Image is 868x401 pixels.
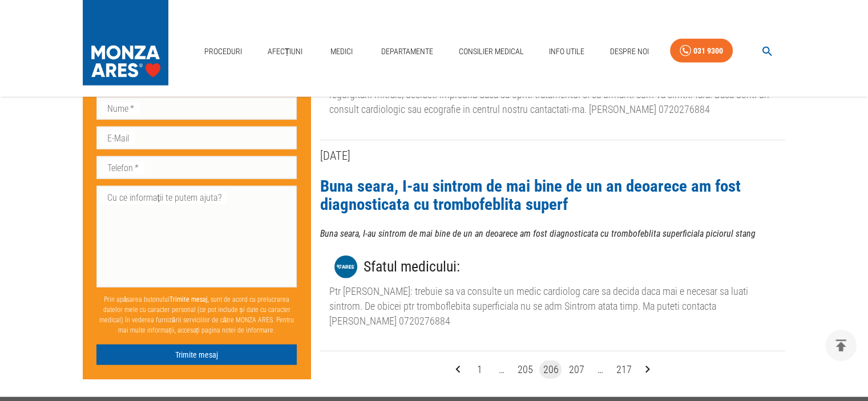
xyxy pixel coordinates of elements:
div: Ptr [PERSON_NAME]: trebuie sa va consulte un medic cardiolog care sa decida daca mai e necesar sa... [329,284,776,328]
button: page 206 [539,361,562,379]
button: Go to page 1 [470,361,488,379]
button: Go to page 207 [565,361,587,379]
a: 031 9300 [670,39,733,63]
a: Buna seara, I-au sintrom de mai bine de un an deoarece am fost diagnosticata cu trombofeblita superf [320,176,740,214]
a: Info Utile [544,40,589,63]
a: Proceduri [200,40,247,63]
span: [DATE] [320,149,350,163]
a: Departamente [377,40,438,63]
button: Go to page 205 [514,361,536,379]
button: Go to page 217 [612,361,635,379]
h3: Sfatul medicului : [363,255,459,278]
a: Despre Noi [605,40,653,63]
button: Trimite mesaj [96,345,297,366]
p: Prin apăsarea butonului , sunt de acord cu prelucrarea datelor mele cu caracter personal (ce pot ... [96,290,297,340]
p: Buna seara, I-au sintrom de mai bine de un an deoarece am fost diagnosticata cu trombofeblita sup... [320,227,785,241]
button: MONZA ARESSfatul medicului:Ptr [PERSON_NAME]: trebuie sa va consulte un medic cardiolog care sa d... [320,241,785,337]
b: Trimite mesaj [169,295,208,303]
nav: pagination navigation [447,361,658,379]
a: Afecțiuni [263,40,308,63]
button: delete [825,330,857,361]
button: Go to next page [638,361,656,379]
button: Go to previous page [449,361,467,379]
div: … [591,362,609,377]
img: MONZA ARES [334,256,357,278]
div: 031 9300 [693,44,723,58]
a: Medici [324,40,360,63]
div: … [492,362,510,377]
a: Consilier Medical [454,40,528,63]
